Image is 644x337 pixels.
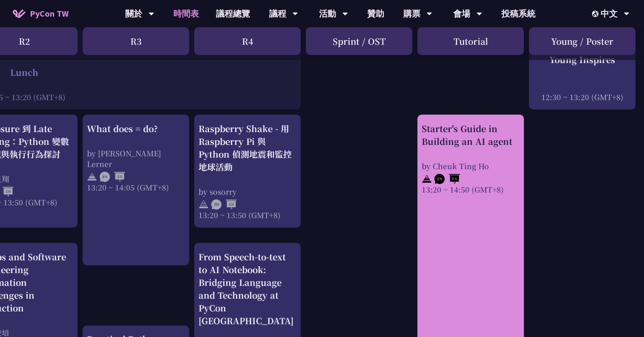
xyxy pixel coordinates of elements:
div: Young / Poster [529,27,635,55]
div: Starter's Guide in Building an AI agent [422,122,520,148]
div: 13:20 ~ 14:50 (GMT+8) [422,184,520,195]
div: 12:30 ~ 13:20 (GMT+8) [533,92,631,102]
img: ENEN.5a408d1.svg [434,174,460,184]
a: Young Inspires 12:30 ~ 13:20 (GMT+8) [533,53,631,102]
img: ENEN.5a408d1.svg [100,172,125,182]
div: Tutorial [417,27,524,55]
div: 13:20 ~ 13:50 (GMT+8) [198,210,296,220]
div: Sprint / OST [306,27,412,55]
div: R3 [83,27,189,55]
div: by [PERSON_NAME] Lerner [87,148,185,169]
a: What does = do? by [PERSON_NAME] Lerner 13:20 ~ 14:05 (GMT+8) [87,122,185,258]
div: by sosorry [198,186,296,197]
img: svg+xml;base64,PHN2ZyB4bWxucz0iaHR0cDovL3d3dy53My5vcmcvMjAwMC9zdmciIHdpZHRoPSIyNCIgaGVpZ2h0PSIyNC... [87,172,97,182]
div: 13:20 ~ 14:05 (GMT+8) [87,182,185,193]
a: Raspberry Shake - 用 Raspberry Pi 與 Python 偵測地震和監控地球活動 by sosorry 13:20 ~ 13:50 (GMT+8) [198,122,296,220]
div: Raspberry Shake - 用 Raspberry Pi 與 Python 偵測地震和監控地球活動 [198,122,296,173]
div: What does = do? [87,122,185,135]
span: PyCon TW [30,7,69,20]
div: by Cheuk Ting Ho [422,161,520,171]
div: R4 [194,27,301,55]
img: Locale Icon [592,11,601,17]
div: From Speech-to-text to AI Notebook: Bridging Language and Technology at PyCon [GEOGRAPHIC_DATA] [198,251,296,327]
img: svg+xml;base64,PHN2ZyB4bWxucz0iaHR0cDovL3d3dy53My5vcmcvMjAwMC9zdmciIHdpZHRoPSIyNCIgaGVpZ2h0PSIyNC... [422,174,432,184]
img: svg+xml;base64,PHN2ZyB4bWxucz0iaHR0cDovL3d3dy53My5vcmcvMjAwMC9zdmciIHdpZHRoPSIyNCIgaGVpZ2h0PSIyNC... [198,199,209,210]
a: PyCon TW [4,3,77,24]
img: ZHZH.38617ef.svg [211,199,237,210]
img: Home icon of PyCon TW 2025 [13,9,26,18]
